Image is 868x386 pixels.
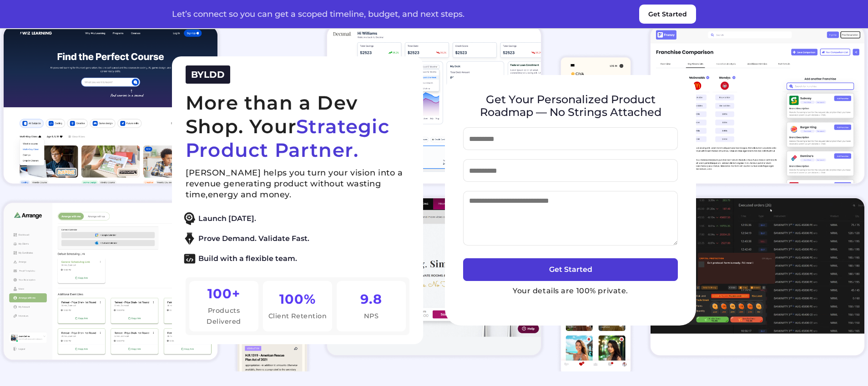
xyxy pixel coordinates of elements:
h4: Get Your Personalized Product Roadmap — No Strings Attached [463,93,678,118]
p: Products Delivered [193,305,255,327]
h2: 100+ [207,286,241,301]
a: BYLDD [191,71,225,80]
h2: 100% [279,291,316,307]
li: Prove Demand. Validate Fast. [181,232,405,245]
li: Build with a flexible team. [181,252,405,265]
p: NPS [364,311,379,321]
span: BYLDD [191,69,225,80]
span: Strategic Product Partner. [186,115,389,162]
button: Get Started [639,5,696,24]
p: [PERSON_NAME] helps you turn your vision into a revenue generating product without wasting time,e... [186,167,409,200]
h2: 9.8 [360,291,383,307]
h2: More than a Dev Shop. Your [186,91,409,162]
button: Get Started [463,258,678,281]
p: Client Retention [268,311,327,321]
p: Your details are 100% private. [463,286,678,296]
li: Launch [DATE]. [181,212,405,225]
p: Let’s connect so you can get a scoped timeline, budget, and next steps. [172,10,464,19]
